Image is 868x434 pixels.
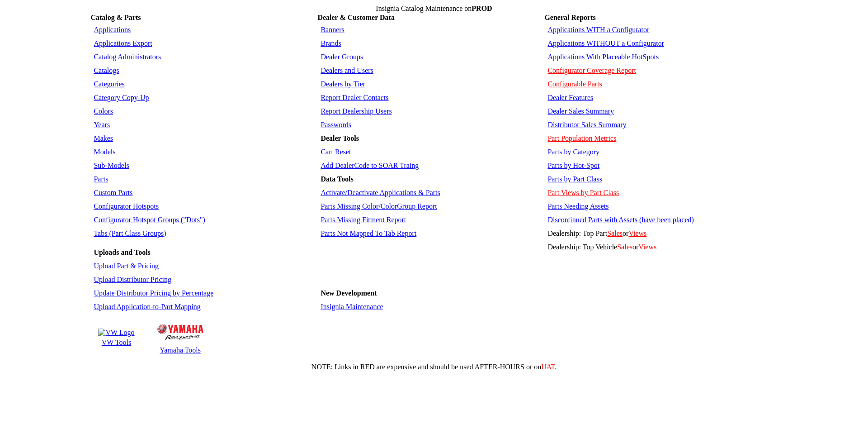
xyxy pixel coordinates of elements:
a: Catalogs [94,67,119,74]
a: Parts Needing Assets [547,202,609,210]
a: VW Logo VW Tools [97,327,136,348]
a: Configurator Hotspots [94,202,159,210]
a: Parts Missing Fitment Report [321,216,406,224]
a: Activate/Deactivate Applications & Parts [321,189,440,196]
a: Dealers by Tier [321,80,365,88]
a: Configurator Hotspot Groups ("Dots") [94,216,205,224]
a: Parts Missing Color/ColorGroup Report [321,202,437,210]
a: Dealer Features [547,94,593,101]
a: Applications [94,26,131,33]
b: Dealer & Customer Data [317,14,394,21]
td: Dealership: Top Part or [545,227,776,240]
a: Configurator Coverage Report [547,67,636,74]
a: Makes [94,134,113,142]
a: Part Views by Part Class [547,189,619,196]
a: Applications WITH a Configurator [547,26,649,33]
span: PROD [472,5,492,12]
a: Applications WITHOUT a Configurator [547,39,664,47]
a: Upload Part & Pricing [94,262,159,270]
a: Views [628,229,646,237]
a: Category Copy-Up [94,94,149,101]
a: Categories [94,80,124,88]
a: Add DealerCode to SOAR Traing [321,162,419,169]
a: Sales [607,229,623,237]
b: Dealer Tools [321,134,359,142]
a: Discontinued Parts with Assets (have been placed) [547,216,693,224]
div: NOTE: Links in RED are expensive and should be used AFTER-HOURS or on . [4,363,864,371]
a: Sales [617,243,632,251]
b: Uploads and Tools [94,248,150,256]
a: Parts [94,175,108,183]
a: Configurable Parts [547,80,602,88]
a: Update Distributor Pricing by Percentage [94,289,213,297]
b: New Development [321,289,377,297]
b: Catalog & Parts [90,14,141,21]
a: Catalog Administrators [94,53,161,61]
a: Distributor Sales Summary [547,121,626,129]
b: Data Tools [321,175,353,183]
a: Insignia Maintenance [321,303,383,310]
a: Applications Export [94,39,152,47]
a: Report Dealership Users [321,107,392,115]
img: Yamaha Logo [157,324,203,340]
a: Brands [321,39,341,47]
a: Yamaha Logo Yamaha Tools [156,320,205,356]
a: Upload Distributor Pricing [94,276,171,283]
a: Part Population Metrics [547,134,616,142]
a: UAT [541,363,555,371]
td: Insignia Catalog Maintenance on [90,5,777,13]
a: Views [638,243,656,251]
a: Colors [94,107,113,115]
a: Parts Not Mapped To Tab Report [321,229,416,237]
a: Sub-Models [94,162,129,169]
a: Dealer Sales Summary [547,107,614,115]
td: VW Tools [98,338,135,347]
a: Models [94,148,115,156]
td: Dealership: Top Vehicle or [545,241,776,253]
a: Custom Parts [94,189,132,196]
a: Tabs (Part Class Groups) [94,229,166,237]
td: Yamaha Tools [157,346,204,355]
a: Dealers and Users [321,67,373,74]
a: Report Dealer Contacts [321,94,388,101]
a: Cart Reset [321,148,351,156]
a: Years [94,121,110,129]
a: Passwords [321,121,351,129]
b: General Reports [544,14,595,21]
a: Dealer Groups [321,53,363,61]
a: Parts by Part Class [547,175,602,183]
a: Applications With Placeable HotSpots [547,53,659,61]
a: Banners [321,26,344,33]
a: Parts by Category [547,148,599,156]
a: Upload Application-to-Part Mapping [94,303,200,310]
a: Parts by Hot-Spot [547,162,599,169]
img: VW Logo [98,329,134,337]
